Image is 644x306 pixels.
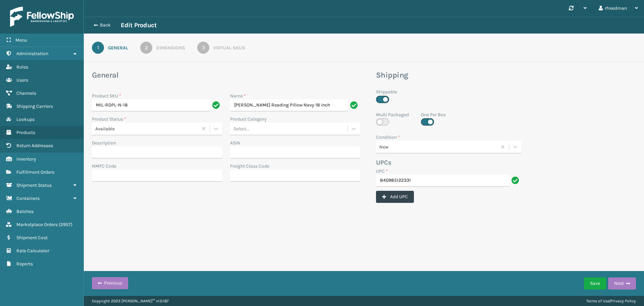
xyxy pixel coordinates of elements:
div: 1 [92,42,104,54]
div: Available [95,125,198,132]
div: 2 [140,42,152,54]
span: Reports [16,261,33,267]
span: Marketplace Orders [16,222,58,227]
img: logo [10,7,74,27]
span: Fulfillment Orders [16,169,54,175]
span: Channels [16,90,36,96]
label: UPC [376,168,388,175]
span: Menu [15,37,27,43]
div: New [379,143,497,150]
span: Users [16,77,28,83]
div: 3 [197,42,209,54]
label: Multi Packaged [376,111,409,118]
a: Privacy Policy [610,299,636,303]
span: Shipment Cost [16,235,48,241]
button: Previous [92,277,128,289]
b: UPCs [376,159,391,166]
span: Shipment Status [16,182,52,188]
label: Name [230,92,246,99]
label: Condition [376,134,400,141]
span: Return Addresses [16,143,53,148]
label: ASIN [230,139,240,146]
h3: Edit Product [121,21,157,29]
div: Dimensions [156,44,185,51]
label: Product SKU [92,92,121,99]
label: One Per Box [421,111,446,118]
div: General [108,44,128,51]
span: Containers [16,195,40,201]
p: Copyright 2023 [PERSON_NAME]™ v 1.0.187 [92,296,169,306]
span: Administration [16,51,48,56]
div: Virtual SKUs [213,44,245,51]
label: Description [92,139,116,146]
button: Next [608,277,636,290]
h3: General [92,70,360,80]
span: Inventory [16,156,36,162]
div: | [586,296,636,306]
span: Products [16,130,35,135]
span: Batches [16,209,34,214]
a: Terms of Use [586,299,609,303]
button: Add UPC [376,191,414,203]
label: Freight Class Code [230,163,269,170]
span: ( 2957 ) [59,222,72,227]
span: Rate Calculator [16,248,49,254]
span: Roles [16,64,28,70]
button: Back [90,22,121,28]
div: Select... [233,125,249,132]
label: Shippable [376,88,397,95]
label: NMFC Code [92,163,116,170]
span: Lookups [16,117,35,122]
h3: Shipping [376,70,598,80]
label: Product Status [92,116,126,123]
button: Save [584,277,606,290]
label: Product Category [230,116,267,123]
span: Shipping Carriers [16,103,53,109]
